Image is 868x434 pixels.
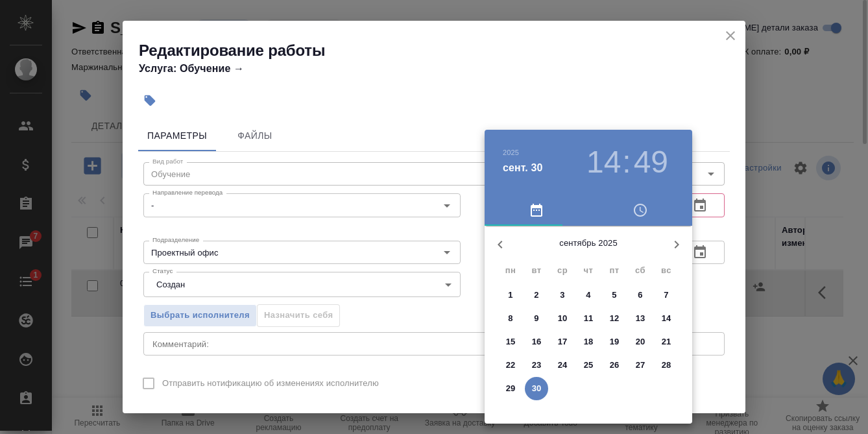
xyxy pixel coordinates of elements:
[629,307,652,330] button: 13
[534,312,538,325] p: 9
[662,312,671,325] p: 14
[586,289,590,302] p: 4
[525,377,548,400] button: 30
[551,307,574,330] button: 10
[610,312,620,325] p: 12
[655,354,678,377] button: 28
[655,264,678,277] span: вс
[655,307,678,330] button: 14
[603,307,626,330] button: 12
[610,359,620,372] p: 26
[622,144,631,180] h3: :
[516,237,661,250] p: сентябрь 2025
[584,359,594,372] p: 25
[584,312,594,325] p: 11
[525,354,548,377] button: 23
[499,307,522,330] button: 8
[636,359,645,372] p: 27
[603,283,626,307] button: 5
[534,289,538,302] p: 2
[577,330,600,354] button: 18
[662,335,671,348] p: 21
[508,312,512,325] p: 8
[610,335,620,348] p: 19
[532,359,542,372] p: 23
[499,330,522,354] button: 15
[499,377,522,400] button: 29
[558,359,568,372] p: 24
[577,354,600,377] button: 25
[506,335,516,348] p: 15
[499,283,522,307] button: 1
[586,144,621,180] button: 14
[508,289,512,302] p: 1
[577,283,600,307] button: 4
[558,335,568,348] p: 17
[629,354,652,377] button: 27
[629,283,652,307] button: 6
[503,149,519,156] button: 2025
[525,307,548,330] button: 9
[532,335,542,348] p: 16
[551,264,574,277] span: ср
[499,264,522,277] span: пн
[525,264,548,277] span: вт
[634,144,668,180] button: 49
[662,359,671,372] p: 28
[503,160,543,176] button: сент. 30
[525,330,548,354] button: 16
[584,335,594,348] p: 18
[629,264,652,277] span: сб
[558,312,568,325] p: 10
[551,283,574,307] button: 3
[506,382,516,395] p: 29
[551,354,574,377] button: 24
[638,289,642,302] p: 6
[506,359,516,372] p: 22
[560,289,564,302] p: 3
[577,264,600,277] span: чт
[577,307,600,330] button: 11
[532,382,542,395] p: 30
[551,330,574,354] button: 17
[603,330,626,354] button: 19
[664,289,668,302] p: 7
[629,330,652,354] button: 20
[612,289,616,302] p: 5
[603,264,626,277] span: пт
[603,354,626,377] button: 26
[636,312,645,325] p: 13
[525,283,548,307] button: 2
[499,354,522,377] button: 22
[655,283,678,307] button: 7
[655,330,678,354] button: 21
[636,335,645,348] p: 20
